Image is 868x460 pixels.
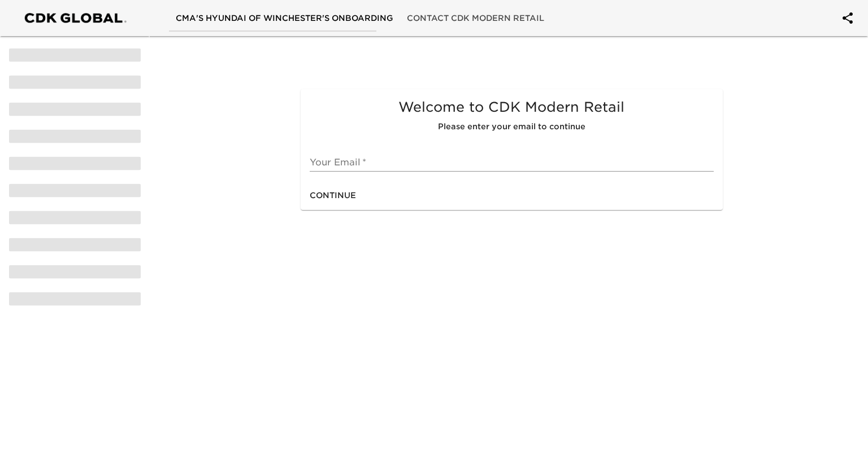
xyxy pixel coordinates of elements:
[310,189,356,203] span: Continue
[310,98,713,116] h5: Welcome to CDK Modern Retail
[176,11,393,25] span: CMA's Hyundai of Winchester's Onboarding
[305,185,361,206] button: Continue
[834,5,861,32] button: account of current user
[407,11,544,25] span: Contact CDK Modern Retail
[310,121,713,133] h6: Please enter your email to continue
